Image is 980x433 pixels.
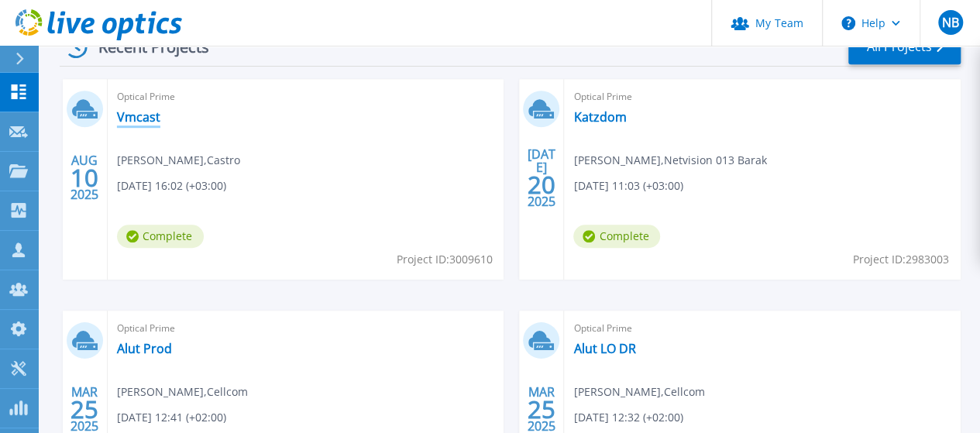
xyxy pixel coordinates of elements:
a: Vmcast [117,109,160,125]
span: Optical Prime [117,88,495,105]
a: All Projects [848,29,961,64]
span: NB [941,16,958,29]
span: Project ID: 2983003 [853,251,949,268]
a: Alut Prod [117,341,172,356]
span: Optical Prime [573,320,951,337]
span: 20 [528,178,555,191]
span: Complete [117,225,204,248]
span: 10 [70,171,98,184]
span: Optical Prime [117,320,495,337]
span: [DATE] 11:03 (+03:00) [573,177,683,194]
a: Alut LO DR [573,341,635,356]
span: [PERSON_NAME] , Netvision 013 Barak [573,152,766,169]
span: [PERSON_NAME] , Cellcom [117,383,248,400]
span: [DATE] 16:02 (+03:00) [117,177,226,194]
div: AUG 2025 [70,149,99,206]
div: [DATE] 2025 [527,149,556,206]
div: Recent Projects [60,28,230,66]
span: [DATE] 12:32 (+02:00) [573,409,683,426]
span: Complete [573,225,660,248]
span: Project ID: 3009610 [396,251,492,268]
span: Optical Prime [573,88,951,105]
span: [DATE] 12:41 (+02:00) [117,409,226,426]
a: Katzdom [573,109,626,125]
span: [PERSON_NAME] , Cellcom [573,383,704,400]
span: 25 [528,403,555,416]
span: [PERSON_NAME] , Castro [117,152,240,169]
span: 25 [70,403,98,416]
